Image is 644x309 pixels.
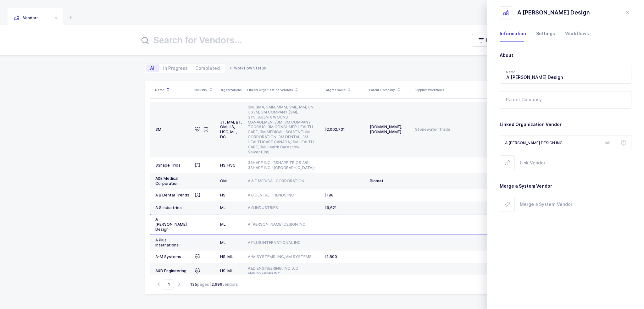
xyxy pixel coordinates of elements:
[325,205,337,210] span: 9,621
[500,25,531,42] div: Information
[220,193,243,198] div: HS
[248,193,319,198] div: A B DENTAL TRENDS INC
[155,85,191,95] div: Name
[220,240,243,245] div: ML
[248,240,319,245] div: A PLUS INTERNATIONAL INC
[325,193,334,198] span: 198
[140,33,459,48] input: Search for Vendors...
[155,268,190,273] div: A&D Engineering
[486,37,498,43] span: Filter
[520,159,545,166] span: Link Vendor
[624,9,631,16] button: close drawer
[155,176,190,186] div: A&E Medical Corporation
[220,222,243,227] div: ML
[500,183,552,189] span: Merge a System Vendor
[414,87,484,92] div: Supplier Workflows
[370,124,410,135] div: [DOMAIN_NAME], [DOMAIN_NAME]
[219,87,243,92] div: Organizations
[248,160,319,170] div: 3SHAPE INC., 3SHAPE TRIOS A/S, 3SHAPE INC. ([GEOGRAPHIC_DATA])
[370,179,410,184] div: Biomet
[248,205,319,210] div: A G INDUSTRIES
[325,254,337,259] span: 1,890
[14,15,39,20] span: Vendors
[195,66,220,70] span: Completed
[163,66,188,70] span: In Progress
[164,279,174,290] span: Go to
[500,155,545,170] button: Link Vendor
[150,66,156,70] span: All
[369,85,411,95] div: Parent Company
[560,25,589,42] div: Workflows
[220,205,243,210] div: ML
[155,193,190,198] div: A B Dental Trends
[155,254,190,259] div: A-M Systems
[220,120,243,140] div: JT, MM, BT, OM, HS, HSC, ML, DC
[248,105,319,155] div: 3M, 3MA, 3MN, MMM, 3ME, MM, UN, US3M, 3M COMPANY (3M), SYSTAGENIX WOUND MANAGEMENT/3M, 3M COMPANY...
[248,254,319,259] div: A-M SYSTEMS, INC, AM SYSTEMS
[220,179,243,184] div: OM
[500,52,631,58] h3: About
[248,266,319,276] div: A&D ENGINEERING, INC, A D ENGINEERING INC
[247,85,320,95] div: Linked Organization Vendors
[155,127,190,132] div: 3M
[155,163,190,168] div: 3Shape Trios
[324,85,365,95] div: Targets Value
[520,201,572,208] span: Merge a System Vendor
[220,254,243,259] div: HS, ML
[155,217,190,232] div: A [PERSON_NAME] Design
[325,127,345,132] span: 2,002,731
[605,141,611,145] span: ML
[220,268,243,273] div: HS, ML
[248,179,319,184] div: A & E MEDICAL CORPORATION
[500,122,562,127] span: Linked Organization Vendor
[248,222,319,227] div: A [PERSON_NAME] DESIGN INC
[500,197,572,212] button: Merge a System Vendor
[531,25,560,42] div: Settings
[190,282,197,287] b: 135
[415,127,484,132] div: Stonewater Trade
[500,91,631,109] input: Parent Company
[190,282,238,287] div: pages | vendors
[155,238,190,248] div: A Plus International
[220,163,243,168] div: HS, HSC
[230,66,266,70] span: ← Workflow Status
[212,282,222,287] b: 2,696
[155,205,190,210] div: A G Industries
[472,34,504,47] button: Filter
[500,66,631,84] input: Name
[194,85,216,95] div: Industry
[517,9,590,16] div: A [PERSON_NAME] Design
